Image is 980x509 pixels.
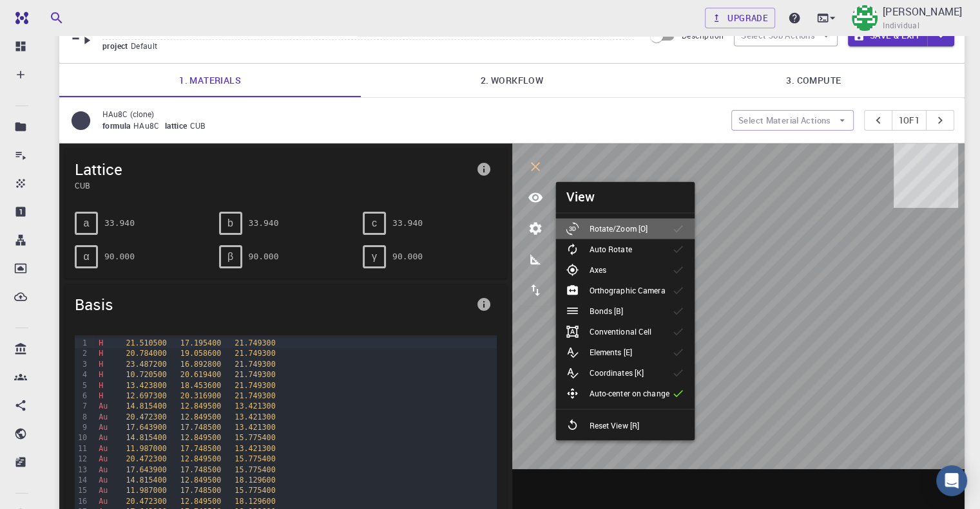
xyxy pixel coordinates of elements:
a: Upgrade [705,8,775,28]
span: 12.697300 [126,391,166,400]
span: b [227,217,233,229]
img: logo [10,12,28,24]
pre: 33.940 [392,212,423,234]
span: 13.423800 [126,381,166,390]
span: 12.849500 [180,402,221,411]
span: 15.775400 [235,454,275,463]
div: 6 [75,391,89,401]
span: lattice [165,120,190,131]
a: 2. Workflow [361,64,662,97]
span: 23.487200 [126,360,166,369]
span: 17.748500 [180,444,221,453]
span: a [84,217,90,229]
span: 20.472300 [126,454,166,463]
div: 4 [75,369,89,380]
div: Open Intercom Messenger [936,465,967,496]
span: Description [682,30,724,41]
span: 11.987000 [126,486,166,495]
span: 17.748500 [180,465,221,474]
span: 12.849500 [180,433,221,442]
img: Mary Quenie Velasco [852,5,878,31]
span: 15.775400 [235,486,275,495]
span: Individual [883,19,919,32]
span: 14.815400 [126,476,166,485]
span: 14.815400 [126,402,166,411]
span: Au [99,433,108,442]
span: Au [99,402,108,411]
span: 15.775400 [235,465,275,474]
span: H [99,360,103,369]
span: Au [99,412,108,421]
span: 17.748500 [180,423,221,432]
a: 1. Materials [59,64,361,97]
span: 17.643900 [126,423,166,432]
a: 3. Compute [663,64,965,97]
span: Lattice [75,159,471,180]
button: Select Material Actions [731,110,854,131]
span: 20.619400 [180,370,221,379]
span: 12.849500 [180,412,221,421]
pre: 90.000 [249,245,279,268]
span: 20.784000 [126,349,166,358]
span: γ [372,251,377,263]
span: Au [99,444,108,453]
div: pager [864,110,955,131]
span: 17.643900 [126,465,166,474]
span: 18.129600 [235,497,275,506]
span: Basis [75,294,471,315]
span: H [99,349,103,358]
button: info [471,156,497,182]
div: 7 [75,401,89,411]
span: HAu8C [133,120,165,131]
span: 16.892800 [180,360,221,369]
pre: 33.940 [249,212,279,234]
p: Rotate/Zoom [O] [589,223,648,234]
span: 13.421300 [235,412,275,421]
span: 21.749300 [235,349,275,358]
span: 21.510500 [126,338,166,347]
span: 18.453600 [180,381,221,390]
div: 3 [75,359,89,369]
pre: 90.000 [392,245,423,268]
p: HAu8C (clone) [102,108,721,120]
span: 12.849500 [180,454,221,463]
p: Axes [589,264,606,275]
span: 21.749300 [235,381,275,390]
span: 15.775400 [235,433,275,442]
span: 12.849500 [180,476,221,485]
div: 9 [75,422,89,432]
span: CUB [75,180,471,191]
span: H [99,338,103,347]
span: CUB [190,120,211,131]
span: 20.472300 [126,497,166,506]
div: 5 [75,380,89,391]
span: Au [99,465,108,474]
span: project [102,41,131,51]
div: 8 [75,412,89,422]
span: 20.316900 [180,391,221,400]
div: 10 [75,432,89,443]
div: 13 [75,465,89,475]
span: 21.749300 [235,338,275,347]
p: Auto Rotate [589,243,631,255]
p: Reset View [R] [589,419,639,430]
span: Default [131,41,163,51]
div: 1 [75,338,89,348]
span: 19.058600 [180,349,221,358]
button: 1of1 [892,110,927,131]
span: Au [99,486,108,495]
span: Au [99,497,108,506]
div: 15 [75,485,89,495]
button: info [471,292,497,317]
p: Auto-center on change [589,387,669,399]
span: 17.748500 [180,486,221,495]
p: Elements [E] [589,346,631,358]
h6: View [566,187,595,207]
span: H [99,391,103,400]
p: Coordinates [K] [589,367,644,378]
p: Orthographic Camera [589,284,665,296]
span: 11.987000 [126,444,166,453]
span: Au [99,454,108,463]
pre: 33.940 [104,212,135,234]
span: 12.849500 [180,497,221,506]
